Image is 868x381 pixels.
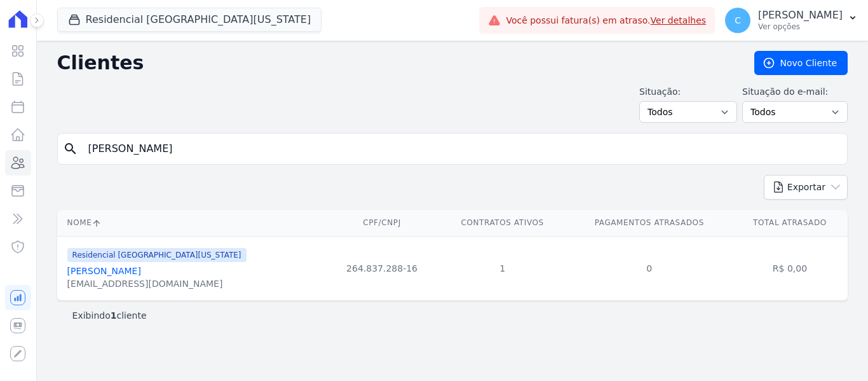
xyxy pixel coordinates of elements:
[758,22,843,32] p: Ver opções
[735,16,741,25] span: C
[57,8,322,32] button: Residencial [GEOGRAPHIC_DATA][US_STATE]
[732,210,848,236] th: Total Atrasado
[111,310,117,321] b: 1
[72,309,147,322] p: Exibindo cliente
[81,136,842,162] input: Buscar por nome, CPF ou e-mail
[438,236,566,300] td: 1
[506,14,706,27] span: Você possui fatura(s) em atraso.
[438,210,566,236] th: Contratos Ativos
[567,210,732,236] th: Pagamentos Atrasados
[67,248,247,262] span: Residencial [GEOGRAPHIC_DATA][US_STATE]
[57,52,734,74] h2: Clientes
[63,141,78,156] i: search
[764,175,848,200] button: Exportar
[715,3,868,38] button: C [PERSON_NAME] Ver opções
[326,210,438,236] th: CPF/CNPJ
[67,277,247,290] div: [EMAIL_ADDRESS][DOMAIN_NAME]
[326,236,438,300] td: 264.837.288-16
[567,236,732,300] td: 0
[639,85,737,99] label: Situação:
[57,210,326,236] th: Nome
[758,9,843,22] p: [PERSON_NAME]
[732,236,848,300] td: R$ 0,00
[754,51,848,75] a: Novo Cliente
[742,85,848,99] label: Situação do e-mail:
[651,15,707,25] a: Ver detalhes
[67,266,141,276] a: [PERSON_NAME]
